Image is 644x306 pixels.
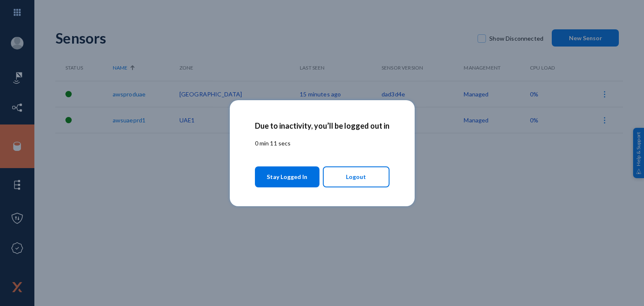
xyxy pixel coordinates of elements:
button: Logout [323,166,390,187]
button: Stay Logged In [255,166,320,187]
span: Logout [346,170,366,184]
span: Stay Logged In [267,169,307,184]
p: 0 min 11 secs [255,139,390,148]
h2: Due to inactivity, you’ll be logged out in [255,121,390,130]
